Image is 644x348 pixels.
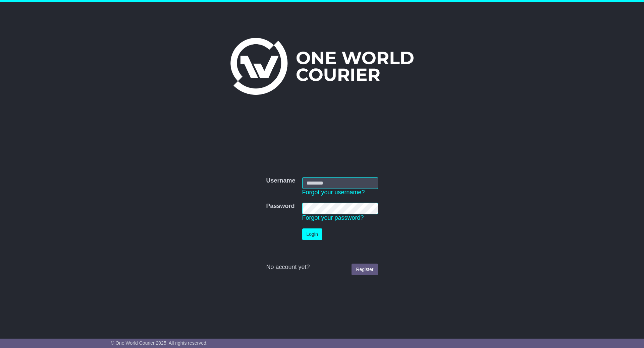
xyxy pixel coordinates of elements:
a: Forgot your username? [302,189,365,196]
button: Login [302,228,322,240]
a: Register [352,264,378,275]
a: Forgot your password? [302,214,364,221]
span: © One World Courier 2025. All rights reserved. [111,340,208,346]
label: Username [266,177,295,185]
div: No account yet? [266,264,378,271]
label: Password [266,203,294,210]
img: One World [230,38,414,95]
